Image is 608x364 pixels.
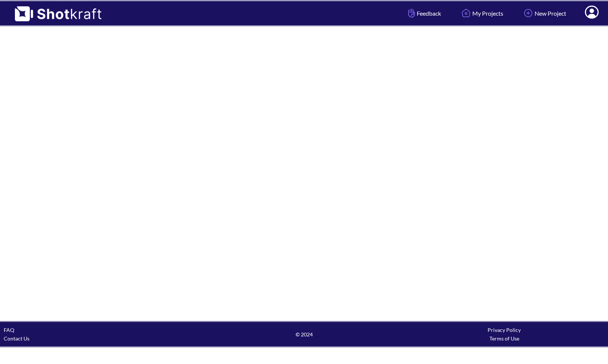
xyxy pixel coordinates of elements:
span: © 2024 [204,330,404,339]
span: Feedback [406,9,441,18]
div: Terms of Use [404,334,604,343]
a: My Projects [454,3,509,23]
a: FAQ [4,327,14,333]
img: Add Icon [522,7,535,19]
img: Home Icon [460,7,472,19]
div: Privacy Policy [404,326,604,334]
img: Hand Icon [406,7,417,19]
a: Contact Us [4,335,29,342]
a: New Project [516,3,572,23]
